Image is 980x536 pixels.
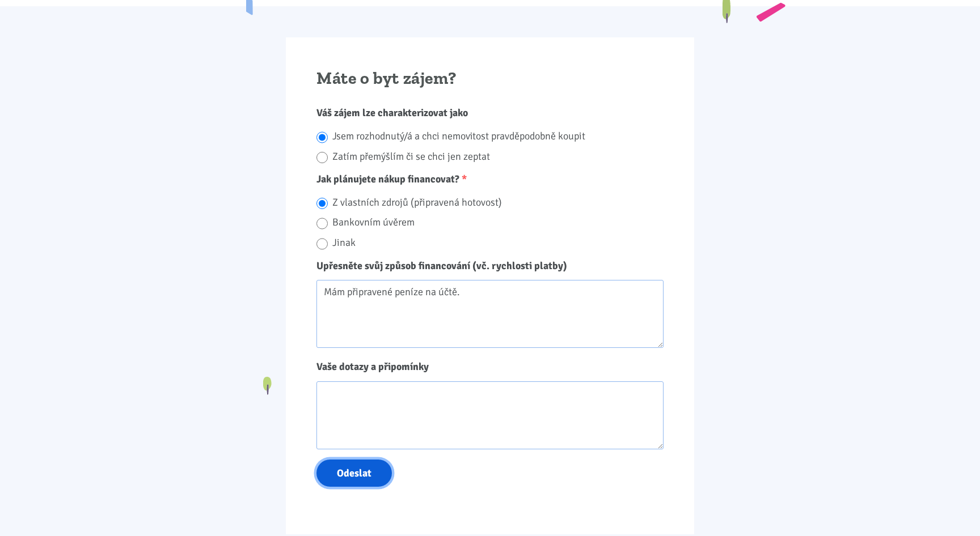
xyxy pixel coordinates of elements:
label: Jsem rozhodnutý/á a chci nemovitost pravděpodobně koupit [332,127,664,145]
abbr: Required [462,173,467,185]
label: Jinak [332,234,664,252]
h2: Máte o byt zájem? [316,68,664,90]
button: Odeslat [316,460,392,487]
label: Z vlastních zdrojů (připravená hotovost) [332,194,664,211]
label: Bankovním úvěrem [332,214,664,231]
label: Zatím přemýšlím či se chci jen zeptat [332,148,664,165]
span: Váš zájem lze charakterizovat jako [316,107,468,119]
span: Vaše dotazy a připomínky [316,360,429,373]
span: Upřesněte svůj způsob financování (vč. rychlosti platby) [316,260,567,272]
span: Jak plánujete nákup financovat? [316,173,459,185]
